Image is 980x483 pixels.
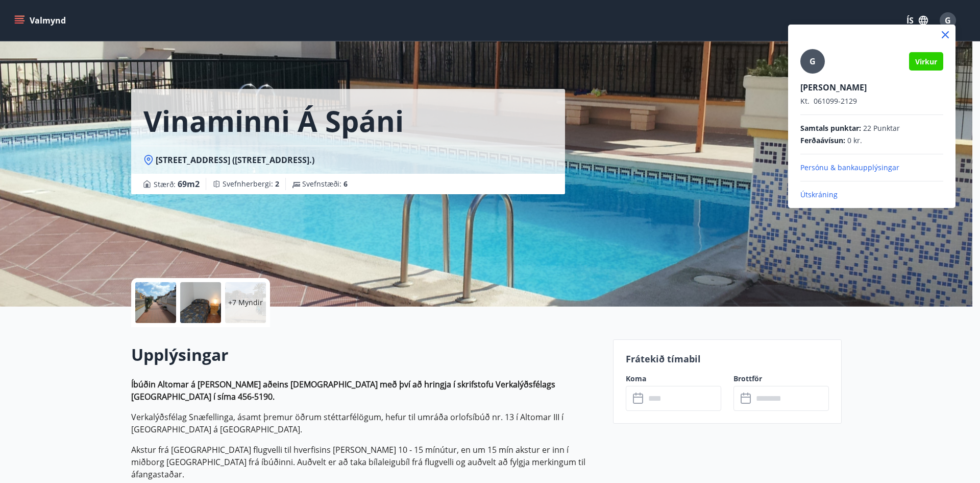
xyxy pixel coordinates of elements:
p: 061099-2129 [800,96,943,106]
span: G [810,56,816,67]
span: 0 kr. [847,135,862,146]
p: Persónu & bankaupplýsingar [800,163,943,173]
span: Kt. [800,96,810,106]
span: Virkur [915,57,937,66]
span: Samtals punktar : [800,123,861,133]
p: [PERSON_NAME] [800,82,943,93]
span: 22 Punktar [863,123,900,133]
p: Útskráning [800,190,943,200]
span: Ferðaávísun : [800,135,845,146]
